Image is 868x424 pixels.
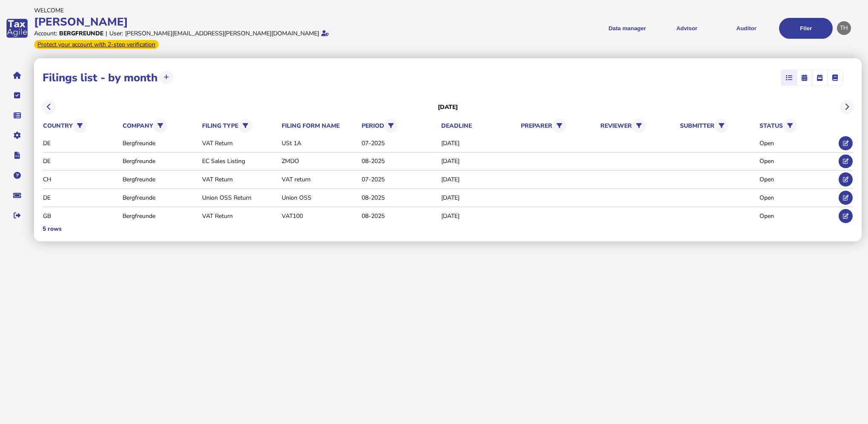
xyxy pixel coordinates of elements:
[8,206,26,224] button: Sign out
[43,139,120,147] div: DE
[238,119,252,133] button: Filter
[123,212,199,220] div: Bergfreunde
[43,157,120,165] div: DE
[8,86,26,104] button: Tasks
[8,66,26,84] button: Home
[34,6,431,14] div: Welcome
[837,21,851,35] div: Profile settings
[8,186,26,204] button: Raise a support ticket
[441,139,518,147] div: [DATE]
[202,117,279,135] th: filing type
[441,212,518,220] div: [DATE]
[361,117,439,135] th: period
[441,175,518,183] div: [DATE]
[827,70,842,85] mat-button-toggle: Ledger
[282,194,358,202] div: Union OSS
[43,175,120,183] div: CH
[362,194,438,202] div: 08-2025
[34,40,159,49] div: From Oct 1, 2025, 2-step verification will be required to login. Set it up now...
[123,157,199,165] div: Bergfreunde
[839,209,853,223] button: Edit
[34,14,431,29] div: [PERSON_NAME]
[520,117,598,135] th: preparer
[720,18,773,39] button: Auditor
[59,29,103,37] div: Bergfreunde
[759,212,836,220] div: Open
[109,29,123,37] div: User:
[321,30,329,36] i: Email verified
[8,126,26,144] button: Manage settings
[42,100,56,114] button: Previous
[783,119,797,133] button: Filter
[600,18,654,39] button: Shows a dropdown of Data manager options
[680,117,757,135] th: submitter
[73,119,87,133] button: Filter
[362,175,438,183] div: 07-2025
[779,18,833,39] button: Filer
[552,119,566,133] button: Filter
[43,225,62,233] div: 5 rows
[362,212,438,220] div: 08-2025
[43,117,120,135] th: country
[759,175,836,183] div: Open
[282,175,358,183] div: VAT return
[202,157,279,165] div: EC Sales Listing
[660,18,714,39] button: Shows a dropdown of VAT Advisor options
[441,121,518,130] th: deadline
[202,175,279,183] div: VAT Return
[282,212,358,220] div: VAT100
[812,70,827,85] mat-button-toggle: Calendar week view
[362,157,438,165] div: 08-2025
[43,212,120,220] div: GB
[839,136,853,150] button: Edit
[202,139,279,147] div: VAT Return
[438,103,458,111] h3: [DATE]
[202,212,279,220] div: VAT Return
[436,18,833,39] menu: navigate products
[797,70,812,85] mat-button-toggle: Calendar month view
[8,166,26,184] button: Help pages
[122,117,200,135] th: company
[714,119,728,133] button: Filter
[600,117,677,135] th: reviewer
[441,194,518,202] div: [DATE]
[34,29,57,37] div: Account:
[281,121,359,130] th: filing form name
[160,71,174,85] button: Upload transactions
[123,175,199,183] div: Bergfreunde
[759,157,836,165] div: Open
[781,70,797,85] mat-button-toggle: List view
[202,194,279,202] div: Union OSS Return
[153,119,167,133] button: Filter
[840,100,854,114] button: Next
[759,139,836,147] div: Open
[123,194,199,202] div: Bergfreunde
[282,157,358,165] div: ZMDO
[839,172,853,186] button: Edit
[632,119,646,133] button: Filter
[125,29,319,37] div: [PERSON_NAME][EMAIL_ADDRESS][PERSON_NAME][DOMAIN_NAME]
[282,139,358,147] div: USt 1A
[441,157,518,165] div: [DATE]
[759,117,837,135] th: status
[43,194,120,202] div: DE
[8,146,26,164] button: Developer hub links
[839,191,853,205] button: Edit
[8,106,26,124] button: Data manager
[106,29,107,37] div: |
[123,139,199,147] div: Bergfreunde
[43,70,157,85] h1: Filings list - by month
[759,194,836,202] div: Open
[384,119,398,133] button: Filter
[362,139,438,147] div: 07-2025
[839,155,853,169] button: Edit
